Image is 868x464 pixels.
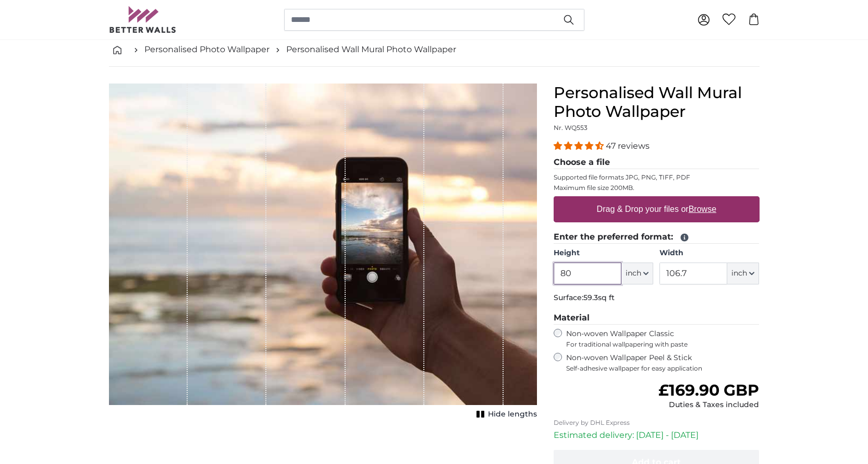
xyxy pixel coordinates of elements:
button: inch [621,263,653,284]
p: Surface: [554,293,760,303]
p: Maximum file size 200MB. [554,184,760,192]
span: 4.38 stars [554,141,606,151]
button: Hide lengths [473,407,537,422]
legend: Material [554,312,760,325]
label: Non-woven Wallpaper Peel & Stick [566,353,760,373]
a: Personalised Wall Mural Photo Wallpaper [286,43,456,56]
div: Duties & Taxes included [658,400,759,410]
legend: Enter the preferred format: [554,231,760,244]
span: Nr. WQ553 [554,124,588,132]
nav: breadcrumbs [109,33,760,67]
label: Height [554,248,653,258]
p: Estimated delivery: [DATE] - [DATE] [554,429,760,442]
span: inch [731,268,747,279]
img: Betterwalls [109,6,177,33]
span: For traditional wallpapering with paste [566,340,760,349]
u: Browse [689,205,716,213]
legend: Choose a file [554,156,760,169]
button: inch [727,263,759,284]
span: £169.90 GBP [658,380,759,400]
label: Drag & Drop your files or [592,199,720,220]
span: inch [626,268,641,279]
span: Self-adhesive wallpaper for easy application [566,364,760,373]
span: 47 reviews [606,141,650,151]
p: Delivery by DHL Express [554,419,760,427]
span: Hide lengths [488,409,537,420]
label: Width [659,248,759,258]
p: Supported file formats JPG, PNG, TIFF, PDF [554,173,760,182]
a: Personalised Photo Wallpaper [144,43,270,56]
div: 1 of 1 [109,84,537,422]
label: Non-woven Wallpaper Classic [566,329,760,349]
span: 59.3sq ft [583,293,615,302]
h1: Personalised Wall Mural Photo Wallpaper [554,84,760,121]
